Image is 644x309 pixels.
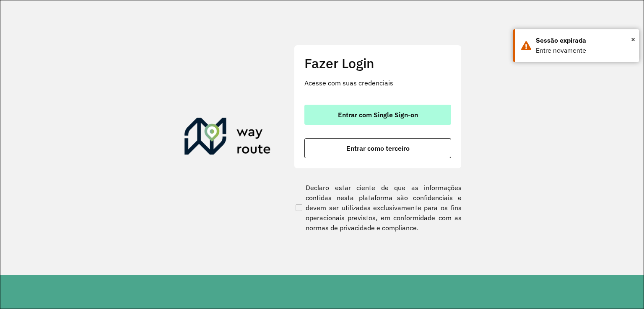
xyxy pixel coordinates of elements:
span: Entrar como terceiro [346,145,410,152]
p: Acesse com suas credenciais [304,78,451,88]
button: button [304,138,451,158]
button: Close [631,33,635,46]
h2: Fazer Login [304,55,451,71]
div: Sessão expirada [536,36,633,46]
span: × [631,33,635,46]
span: Entrar com Single Sign-on [338,111,418,118]
button: button [304,105,451,125]
img: Roteirizador AmbevTech [184,118,271,158]
label: Declaro estar ciente de que as informações contidas nesta plataforma são confidenciais e devem se... [294,183,462,233]
div: Entre novamente [536,46,633,56]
